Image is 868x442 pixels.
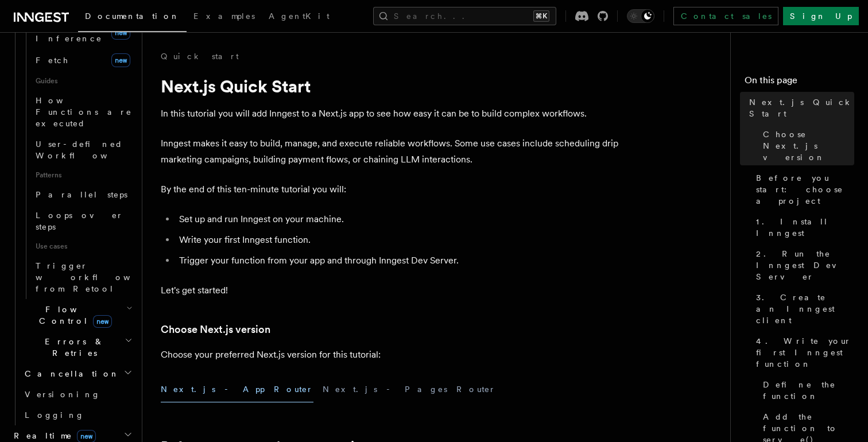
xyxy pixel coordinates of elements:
[161,181,620,197] p: By the end of this ten-minute tutorial you will:
[78,3,187,32] a: Documentation
[36,211,123,231] span: Loops over steps
[745,92,854,124] a: Next.js Quick Start
[756,172,854,207] span: Before you start: choose a project
[533,10,549,22] kbd: ⌘K
[20,299,135,331] button: Flow Controlnew
[751,168,854,211] a: Before you start: choose a project
[751,331,854,374] a: 4. Write your first Inngest function
[20,384,135,405] a: Versioning
[31,49,135,72] a: Fetchnew
[20,304,126,327] span: Flow Control
[161,321,270,338] a: Choose Next.js version
[36,190,127,199] span: Parallel steps
[31,134,135,166] a: User-defined Workflows
[262,3,336,31] a: AgentKit
[31,205,135,237] a: Loops over steps
[25,390,100,399] span: Versioning
[756,216,854,239] span: 1. Install Inngest
[25,410,84,420] span: Logging
[161,106,620,122] p: In this tutorial you will add Inngest to a Next.js app to see how easy it can be to build complex...
[756,248,854,282] span: 2. Run the Inngest Dev Server
[783,7,859,25] a: Sign Up
[627,9,654,23] button: Toggle dark mode
[193,11,255,21] span: Examples
[31,255,135,299] a: Trigger workflows from Retool
[20,368,119,379] span: Cancellation
[161,51,239,62] a: Quick start
[673,7,778,25] a: Contact sales
[745,73,854,92] h4: On this page
[20,336,125,359] span: Errors & Retries
[751,243,854,287] a: 2. Run the Inngest Dev Server
[161,76,620,96] h1: Next.js Quick Start
[161,282,620,298] p: Let's get started!
[85,11,180,21] span: Documentation
[20,331,135,363] button: Errors & Retries
[269,11,330,21] span: AgentKit
[20,363,135,384] button: Cancellation
[9,430,96,441] span: Realtime
[20,405,135,425] a: Logging
[36,56,69,65] span: Fetch
[161,347,620,363] p: Choose your preferred Next.js version for this tutorial:
[373,7,556,25] button: Search...⌘K
[763,129,854,163] span: Choose Next.js version
[176,232,620,248] li: Write your first Inngest function.
[176,211,620,227] li: Set up and run Inngest on your machine.
[758,374,854,406] a: Define the function
[36,139,139,160] span: User-defined Workflows
[111,53,130,67] span: new
[756,292,854,326] span: 3. Create an Inngest client
[31,90,135,134] a: How Functions are executed
[111,26,130,40] span: new
[31,17,135,49] a: AI Inferencenew
[31,237,135,255] span: Use cases
[161,135,620,168] p: Inngest makes it easy to build, manage, and execute reliable workflows. Some use cases include sc...
[323,377,496,402] button: Next.js - Pages Router
[758,124,854,168] a: Choose Next.js version
[161,377,313,402] button: Next.js - App Router
[187,3,262,31] a: Examples
[31,166,135,184] span: Patterns
[36,261,162,293] span: Trigger workflows from Retool
[751,211,854,243] a: 1. Install Inngest
[751,287,854,331] a: 3. Create an Inngest client
[749,96,854,119] span: Next.js Quick Start
[763,379,854,402] span: Define the function
[31,184,135,205] a: Parallel steps
[36,96,132,128] span: How Functions are executed
[31,72,135,90] span: Guides
[756,335,854,370] span: 4. Write your first Inngest function
[176,253,620,269] li: Trigger your function from your app and through Inngest Dev Server.
[93,315,112,328] span: new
